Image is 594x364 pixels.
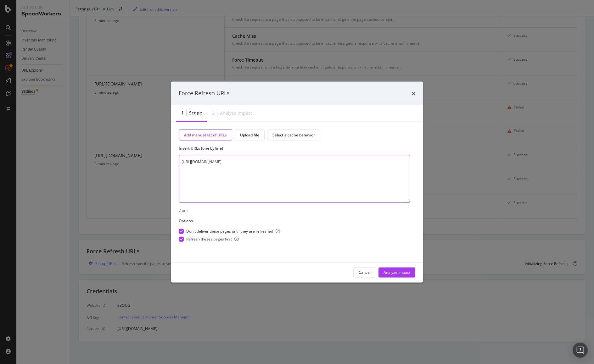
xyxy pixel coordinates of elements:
div: Open Intercom Messenger [573,343,588,358]
div: 2 urls [179,208,415,213]
span: Refresh theses pages first [186,236,239,242]
div: Add manual list of URLs [184,132,227,137]
div: Select a cache behavior [272,132,315,137]
div: Analyze Impact [220,110,252,116]
div: times [412,89,415,97]
div: Analyze Impact [384,270,410,275]
div: Cancel [359,270,371,275]
button: Analyze Impact [378,267,415,277]
span: Don't deliver these pages until they are refreshed [186,229,280,234]
div: modal [171,82,423,283]
div: 2 [212,110,215,116]
div: 1 [181,109,184,116]
div: Upload file [240,132,259,137]
div: Force Refresh URLs [179,89,230,97]
div: Scope [189,109,202,116]
div: Options [179,218,193,223]
label: Insert URLs (one by line) [179,146,410,151]
button: Cancel [353,267,376,277]
textarea: [URL][DOMAIN_NAME] [179,155,410,203]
